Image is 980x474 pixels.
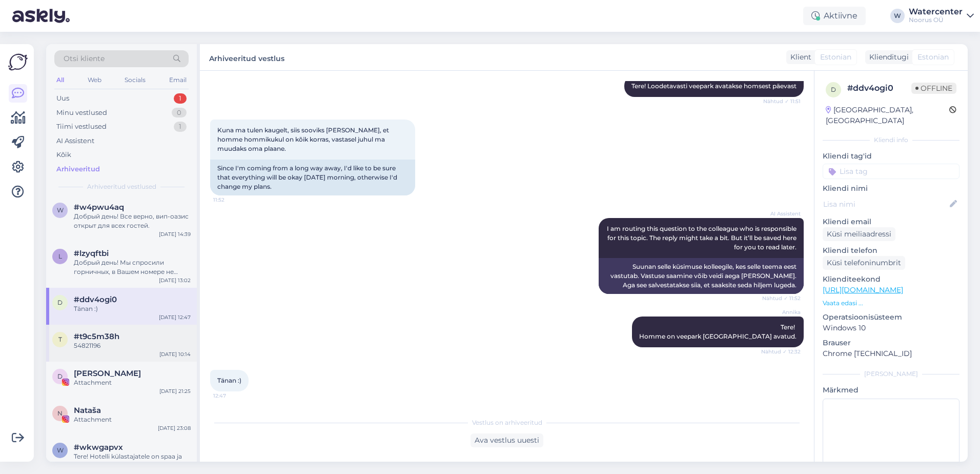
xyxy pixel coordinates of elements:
[909,8,963,16] div: Watercenter
[64,53,105,64] span: Otsi kliente
[74,452,191,470] div: Tere! Hotelli külastajatele on spaa ja veepargi piiramatu kasutus hinna sees.
[210,160,415,195] div: Since I'm coming from a long way away, I'd like to be sure that everything will be okay [DATE] mo...
[159,313,191,321] div: [DATE] 12:47
[865,52,909,63] div: Klienditugi
[213,392,252,400] span: 12:47
[762,294,801,302] span: Nähtud ✓ 11:52
[159,387,191,395] div: [DATE] 21:25
[74,332,119,341] span: #t9c5m38h
[87,182,156,191] span: Arhiveeritud vestlused
[167,73,189,87] div: Email
[159,276,191,284] div: [DATE] 13:02
[57,299,63,306] span: d
[213,196,252,204] span: 11:52
[762,308,801,316] span: Annika
[58,335,62,343] span: t
[823,227,895,241] div: Küsi meiliaadressi
[823,151,959,162] p: Kliendi tag'id
[56,108,107,118] div: Minu vestlused
[761,348,801,355] span: Nähtud ✓ 12:32
[472,418,542,427] span: Vestlus on arhiveeritud
[823,312,959,323] p: Operatsioonisüsteem
[909,8,974,24] a: WatercenterNoorus OÜ
[217,126,391,152] span: Kuna ma tulen kaugelt, siis sooviks [PERSON_NAME], et homme hommikukul on kõik korras, vastasel j...
[762,97,801,105] span: Nähtud ✓ 11:51
[599,258,804,294] div: Suunan selle küsimuse kolleegile, kes selle teema eest vastutab. Vastuse saamine võib veidi aega ...
[74,304,191,313] div: Tänan :)
[159,230,191,238] div: [DATE] 14:39
[74,203,124,212] span: #w4pwu4aq
[56,136,94,146] div: AI Assistent
[786,52,811,63] div: Klient
[823,256,905,270] div: Küsi telefoninumbrit
[57,372,63,380] span: D
[56,164,100,174] div: Arhiveeritud
[159,350,191,358] div: [DATE] 10:14
[823,199,948,210] input: Lisa nimi
[890,9,905,23] div: W
[86,73,104,87] div: Web
[56,122,107,132] div: Tiimi vestlused
[8,52,28,72] img: Askly Logo
[823,385,959,396] p: Märkmed
[823,369,959,379] div: [PERSON_NAME]
[74,415,191,424] div: Attachment
[172,108,187,118] div: 0
[823,135,959,145] div: Kliendi info
[823,183,959,194] p: Kliendi nimi
[823,285,903,294] a: [URL][DOMAIN_NAME]
[909,16,963,24] div: Noorus OÜ
[74,406,101,415] span: Nataša
[847,82,911,94] div: # ddv4ogi0
[823,299,959,308] p: Vaata edasi ...
[911,83,956,94] span: Offline
[826,105,949,126] div: [GEOGRAPHIC_DATA], [GEOGRAPHIC_DATA]
[823,338,959,348] p: Brauser
[217,377,241,384] span: Tänan :)
[823,216,959,227] p: Kliendi email
[803,7,866,25] div: Aktiivne
[74,212,191,230] div: Добрый день! Все верно, вип-оазис открыт для всех гостей.
[56,150,71,160] div: Kõik
[820,52,851,63] span: Estonian
[823,245,959,256] p: Kliendi telefon
[917,52,949,63] span: Estonian
[74,369,141,378] span: Diana Saar
[122,73,148,87] div: Socials
[174,122,187,132] div: 1
[823,274,959,285] p: Klienditeekond
[209,50,284,64] label: Arhiveeritud vestlus
[74,258,191,276] div: Добрый день! Мы спросили горничных, в Вашем номере не было ничего найдено
[158,424,191,432] div: [DATE] 23:08
[831,86,836,93] span: d
[57,206,64,214] span: w
[823,164,959,179] input: Lisa tag
[607,225,798,251] span: I am routing this question to the colleague who is responsible for this topic. The reply might ta...
[74,295,117,304] span: #ddv4ogi0
[57,446,64,454] span: w
[823,348,959,359] p: Chrome [TECHNICAL_ID]
[631,82,797,90] span: Tere! Loodetavasti veepark avatakse homsest päevast
[57,409,63,417] span: N
[174,93,187,104] div: 1
[762,210,801,218] span: AI Assistent
[471,433,543,447] div: Ava vestlus uuesti
[74,249,109,258] span: #lzyqftbi
[74,443,123,452] span: #wkwgapvx
[74,378,191,387] div: Attachment
[58,252,62,260] span: l
[54,73,66,87] div: All
[56,93,69,104] div: Uus
[74,341,191,350] div: 54821196
[823,323,959,333] p: Windows 10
